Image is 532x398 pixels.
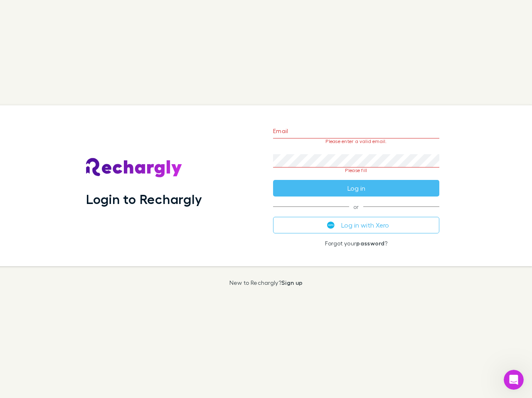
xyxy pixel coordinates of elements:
[273,138,439,144] p: Please enter a valid email.
[281,279,303,286] a: Sign up
[273,240,439,247] p: Forgot your ?
[504,370,524,390] iframe: Intercom live chat
[327,221,335,229] img: Xero's logo
[356,240,384,247] a: password
[273,217,439,233] button: Log in with Xero
[86,158,182,178] img: Rechargly's Logo
[229,279,303,286] p: New to Rechargly?
[273,206,439,207] span: or
[273,167,439,173] p: Please fill
[273,180,439,197] button: Log in
[86,191,202,207] h1: Login to Rechargly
